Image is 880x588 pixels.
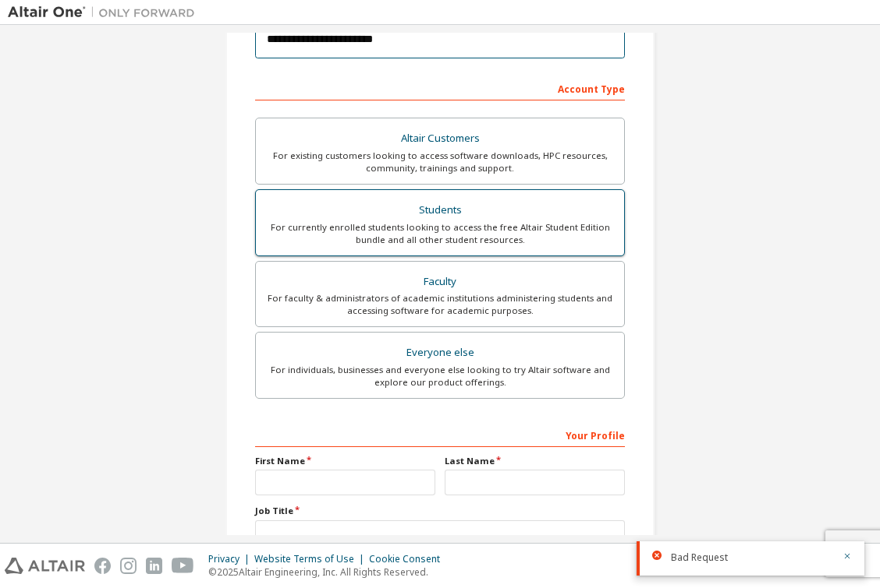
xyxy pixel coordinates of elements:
[146,558,162,574] img: linkedin.svg
[265,342,615,364] div: Everyone else
[255,76,625,100] div: Account Type
[94,558,111,574] img: facebook.svg
[265,199,615,221] div: Students
[255,505,625,517] label: Job Title
[445,455,625,467] label: Last Name
[265,292,615,317] div: For faculty & administrators of academic institutions administering students and accessing softwa...
[120,558,137,574] img: instagram.svg
[172,558,194,574] img: youtube.svg
[254,553,369,565] div: Website Terms of Use
[5,558,85,574] img: altair_logo.svg
[208,565,449,579] p: © 2025 Altair Engineering, Inc. All Rights Reserved.
[265,128,615,150] div: Altair Customers
[265,150,615,174] div: For existing customers looking to access software downloads, HPC resources, community, trainings ...
[265,364,615,389] div: For individuals, businesses and everyone else looking to try Altair software and explore our prod...
[208,553,254,565] div: Privacy
[255,455,435,467] label: First Name
[8,5,203,20] img: Altair One
[265,221,615,246] div: For currently enrolled students looking to access the free Altair Student Edition bundle and all ...
[671,551,728,564] span: Bad Request
[265,271,615,293] div: Faculty
[369,553,449,565] div: Cookie Consent
[255,422,625,447] div: Your Profile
